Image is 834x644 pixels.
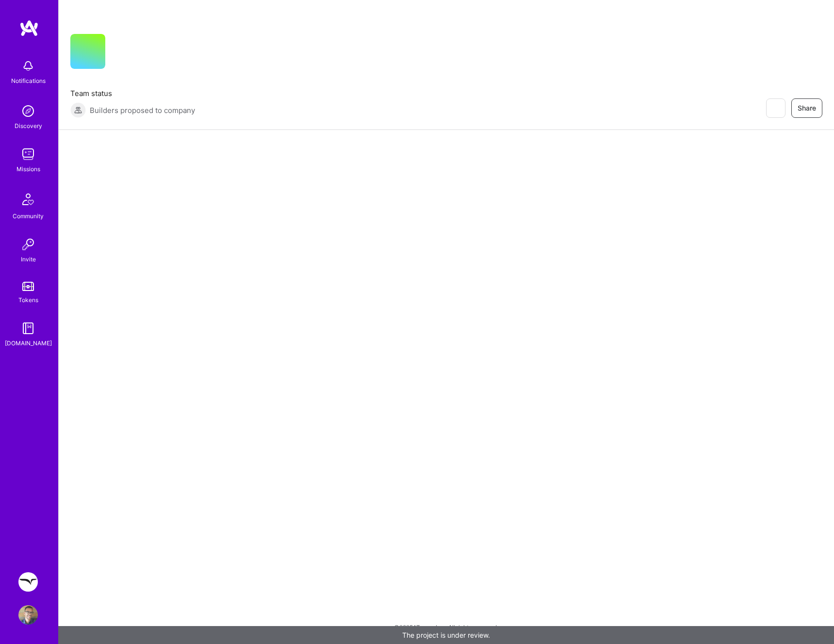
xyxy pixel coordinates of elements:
i: icon CompanyGray [117,49,125,57]
i: icon EyeClosed [771,104,779,112]
span: Team status [70,88,195,98]
div: Community [13,211,44,221]
img: Invite [18,235,38,254]
img: teamwork [18,145,38,164]
div: Discovery [15,121,42,131]
button: Share [791,98,822,118]
img: tokens [22,282,34,291]
div: Notifications [11,76,46,86]
img: discovery [18,101,38,121]
img: logo [19,19,39,37]
a: User Avatar [16,605,40,625]
img: User Avatar [18,605,38,625]
div: Missions [16,164,40,174]
span: Share [798,103,816,113]
a: Freed: Enterprise healthcare AI integration tool [16,572,40,592]
div: Tokens [18,295,38,305]
img: Freed: Enterprise healthcare AI integration tool [18,572,38,592]
div: [DOMAIN_NAME] [5,338,52,348]
img: Builders proposed to company [70,102,86,118]
img: bell [18,56,38,76]
span: Builders proposed to company [90,105,195,115]
img: Community [16,188,40,211]
div: Invite [21,254,36,264]
img: guide book [18,319,38,338]
div: The project is under review. [58,626,834,644]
